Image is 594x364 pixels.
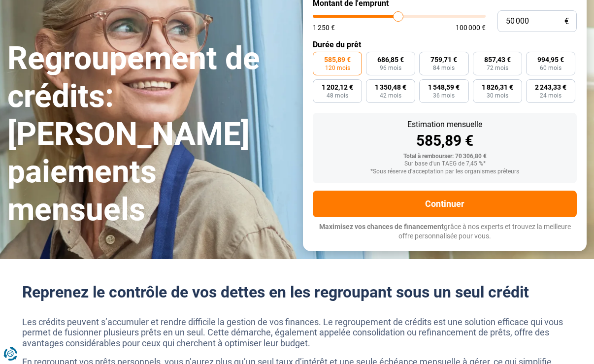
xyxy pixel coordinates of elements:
[482,84,513,91] span: 1 826,31 €
[321,161,569,167] div: Sur base d'un TAEG de 7,45 %*
[313,191,577,217] button: Continuer
[22,317,572,349] p: Les crédits peuvent s’accumuler et rendre difficile la gestion de vos finances. Le regroupement d...
[535,84,566,91] span: 2 243,33 €
[487,65,508,71] span: 72 mois
[428,84,460,91] span: 1 548,59 €
[484,56,511,63] span: 857,43 €
[319,223,444,231] span: Maximisez vos chances de financement
[456,24,486,31] span: 100 000 €
[537,56,564,63] span: 994,95 €
[321,168,569,175] div: *Sous réserve d'acceptation par les organismes prêteurs
[430,56,457,63] span: 759,71 €
[433,65,455,71] span: 84 mois
[325,65,350,71] span: 120 mois
[375,84,406,91] span: 1 350,48 €
[324,56,351,63] span: 585,89 €
[321,133,569,148] div: 585,89 €
[564,17,569,26] span: €
[313,24,335,31] span: 1 250 €
[313,40,577,49] label: Durée du prêt
[377,56,404,63] span: 686,85 €
[487,93,508,99] span: 30 mois
[380,93,401,99] span: 42 mois
[380,65,401,71] span: 96 mois
[321,153,569,160] div: Total à rembourser: 70 306,80 €
[7,40,291,229] h1: Regroupement de crédits: [PERSON_NAME] paiements mensuels
[321,121,569,129] div: Estimation mensuelle
[22,283,572,301] h2: Reprenez le contrôle de vos dettes en les regroupant sous un seul crédit
[313,222,577,241] p: grâce à nos experts et trouvez la meilleure offre personnalisée pour vous.
[322,84,353,91] span: 1 202,12 €
[540,65,561,71] span: 60 mois
[540,93,561,99] span: 24 mois
[327,93,348,99] span: 48 mois
[433,93,455,99] span: 36 mois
